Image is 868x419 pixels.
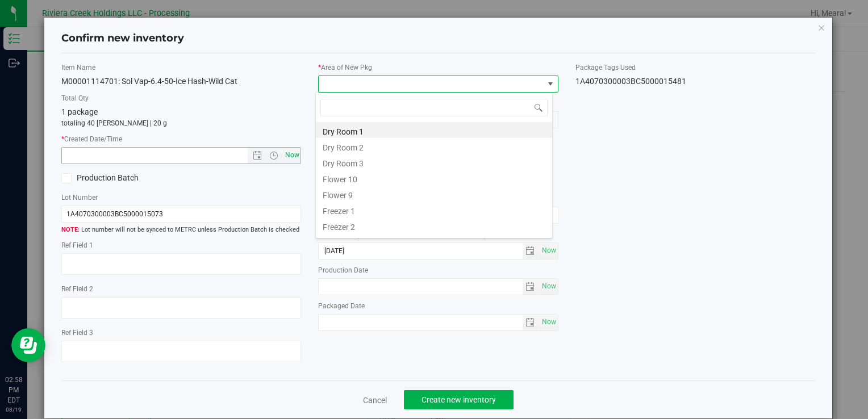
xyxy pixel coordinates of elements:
[248,151,267,160] span: Open the date view
[61,284,301,294] label: Ref Field 2
[61,76,301,87] div: M00001114701: Sol Vap-6.4-50-Ice Hash-Wild Cat
[575,62,815,73] label: Package Tags Used
[61,107,98,116] span: 1 package
[539,279,558,295] span: select
[61,328,301,338] label: Ref Field 3
[61,134,301,144] label: Created Date/Time
[61,118,301,128] p: totaling 40 [PERSON_NAME] | 20 g
[523,315,539,330] span: select
[539,278,558,295] span: Set Current date
[61,93,301,103] label: Total Qty
[61,192,301,203] label: Lot Number
[318,62,558,73] label: Area of New Pkg
[61,225,301,235] span: Lot number will not be synced to METRC unless Production Batch is checked
[523,243,539,259] span: select
[61,62,301,73] label: Item Name
[575,76,815,87] div: 1A4070300003BC5000015481
[523,279,539,295] span: select
[539,243,558,259] span: select
[61,31,184,46] h4: Confirm new inventory
[363,395,387,406] a: Cancel
[61,240,301,250] label: Ref Field 1
[61,172,173,184] label: Production Batch
[422,395,496,404] span: Create new inventory
[264,151,283,160] span: Open the time view
[11,328,45,362] iframe: Resource center
[404,390,514,409] button: Create new inventory
[318,301,558,311] label: Packaged Date
[539,314,558,330] span: Set Current date
[539,315,558,330] span: select
[539,242,558,259] span: Set Current date
[282,147,302,164] span: Set Current date
[318,265,558,275] label: Production Date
